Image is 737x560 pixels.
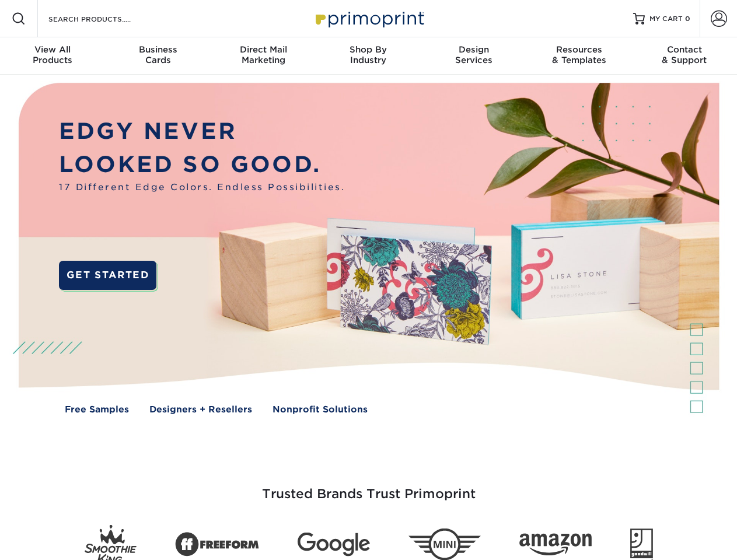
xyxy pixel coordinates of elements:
a: Resources& Templates [526,37,631,75]
div: Services [421,44,526,65]
div: & Support [632,44,737,65]
img: Google [298,533,370,556]
span: MY CART [649,14,683,24]
span: Shop By [316,44,421,55]
span: Business [105,44,210,55]
a: Shop ByIndustry [316,37,421,75]
a: Designers + Resellers [149,403,252,416]
span: 17 Different Edge Colors. Endless Possibilities. [59,181,345,194]
span: Direct Mail [211,44,316,55]
div: Cards [105,44,210,65]
div: Marketing [211,44,316,65]
img: Amazon [519,534,592,556]
a: Direct MailMarketing [211,37,316,75]
img: Goodwill [630,528,653,560]
span: Design [421,44,526,55]
a: BusinessCards [105,37,210,75]
a: DesignServices [421,37,526,75]
a: Nonprofit Solutions [273,403,368,416]
div: Industry [316,44,421,65]
span: 0 [685,15,690,23]
img: Primoprint [310,6,427,31]
span: Resources [526,44,631,55]
div: & Templates [526,44,631,65]
a: Contact& Support [632,37,737,75]
input: SEARCH PRODUCTS..... [47,12,161,26]
span: Contact [632,44,737,55]
a: GET STARTED [59,261,156,290]
a: Free Samples [65,403,129,416]
h3: Trusted Brands Trust Primoprint [27,459,710,516]
p: EDGY NEVER [59,115,345,148]
p: LOOKED SO GOOD. [59,148,345,181]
